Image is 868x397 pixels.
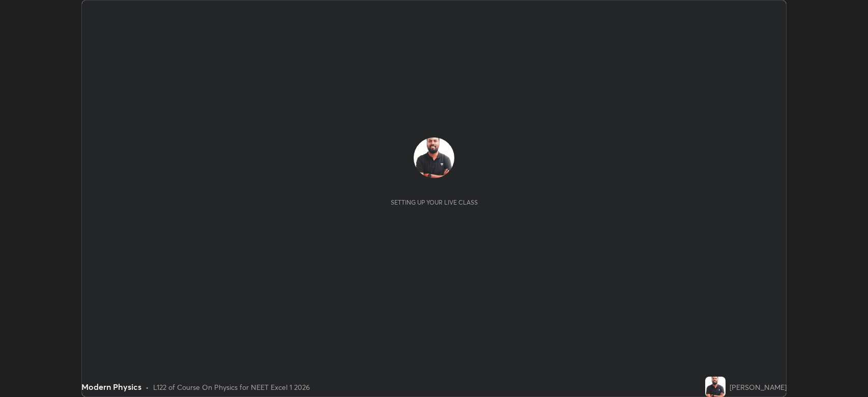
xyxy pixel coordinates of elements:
div: Setting up your live class [391,198,478,206]
div: Modern Physics [81,381,141,393]
div: [PERSON_NAME] [730,382,787,392]
div: L122 of Course On Physics for NEET Excel 1 2026 [153,382,310,392]
img: 08faf541e4d14fc7b1a5b06c1cc58224.jpg [414,137,454,178]
img: 08faf541e4d14fc7b1a5b06c1cc58224.jpg [705,377,726,397]
div: • [146,382,149,392]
